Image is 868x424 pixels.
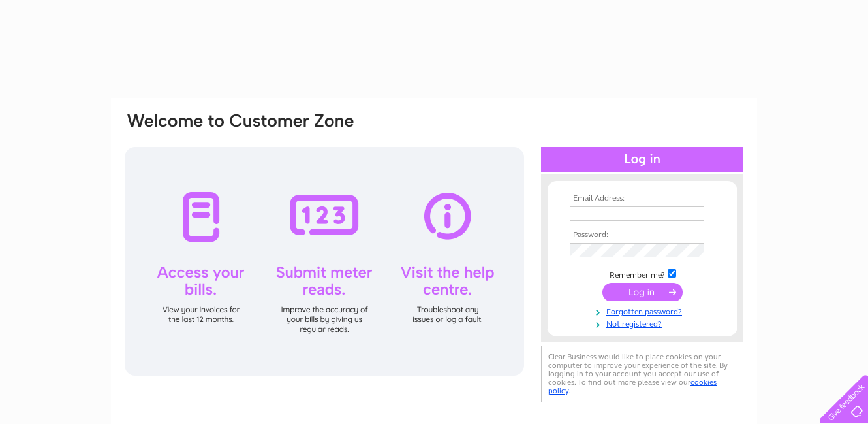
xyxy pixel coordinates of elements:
[566,194,718,203] th: Email Address:
[541,346,743,402] div: Clear Business would like to place cookies on your computer to improve your experience of the sit...
[602,283,683,301] input: Submit
[570,317,718,329] a: Not registered?
[566,267,718,280] td: Remember me?
[570,304,718,317] a: Forgotten password?
[566,231,718,240] th: Password:
[548,378,717,395] a: cookies policy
